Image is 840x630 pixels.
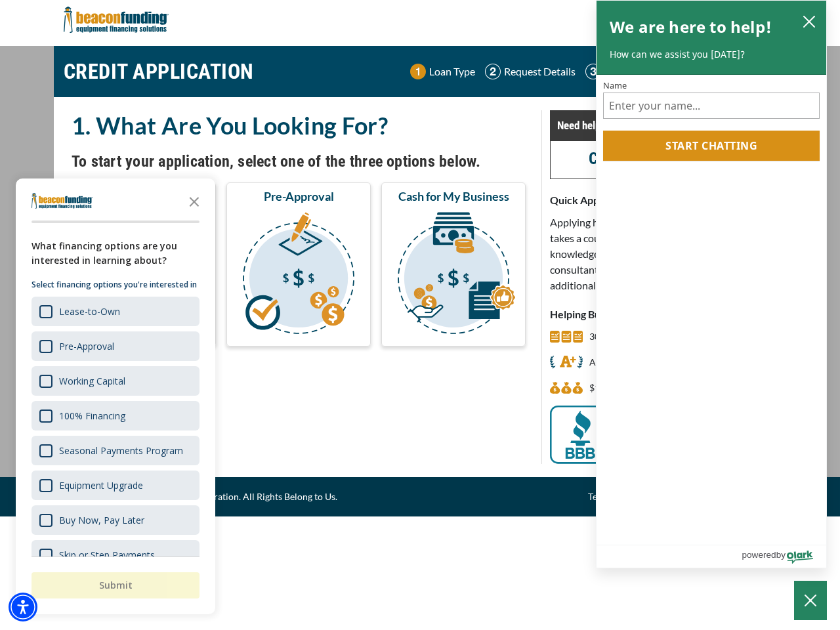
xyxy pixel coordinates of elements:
img: Pre-Approval [229,209,368,341]
img: Step 3 [585,64,601,79]
div: Pre-Approval [31,331,199,361]
button: Start chatting [603,131,820,161]
p: Applying has no cost or commitment and only takes a couple of minutes to complete. Our knowledgea... [550,215,776,293]
p: How can we assist you [DATE]? [610,48,813,61]
button: close chatbox [799,12,820,30]
a: Powered by Olark [742,545,826,568]
a: Terms of Use [588,489,640,505]
p: A+ Rating With BBB [589,354,671,370]
img: BBB Acredited Business and SSL Protection [550,406,776,464]
span: by [776,547,786,563]
div: Seasonal Payments Program [31,436,199,465]
h2: We are here to help! [610,14,772,40]
p: Select financing options you're interested in [31,278,199,291]
div: Equipment Upgrade [31,471,199,500]
div: Equipment Upgrade [59,479,143,492]
img: Company logo [31,193,93,209]
span: Pre-Approval [264,188,334,204]
div: Working Capital [59,375,125,387]
div: 100% Financing [59,409,125,422]
div: 100% Financing [31,401,199,430]
div: Lease-to-Own [59,305,120,318]
p: Need help with the application? [557,117,769,133]
div: Buy Now, Pay Later [31,505,199,535]
div: What financing options are you interested in learning about? [31,239,199,268]
input: Name [603,93,820,119]
div: Lease-to-Own [31,297,199,326]
span: Cash for My Business [398,188,509,204]
p: Quick Application - Fast Response [550,192,776,208]
div: Seasonal Payments Program [59,444,183,457]
img: Step 2 [485,64,501,79]
h1: CREDIT APPLICATION [64,52,254,91]
h2: 1. What Are You Looking For? [72,110,526,140]
div: Buy Now, Pay Later [59,514,144,526]
button: Cash for My Business [381,182,526,346]
button: Submit [31,572,199,598]
div: Accessibility Menu [9,593,37,621]
div: Skip or Step Payments [59,549,155,561]
button: Pre-Approval [226,182,371,346]
p: Request Details [504,64,576,79]
h4: To start your application, select one of the three options below. [72,150,526,173]
img: Step 1 [410,64,426,79]
label: Name [603,81,820,90]
p: 30,650 Deals Approved [589,329,685,345]
p: $1,830,225,269 in Financed Equipment [589,380,714,396]
img: Cash for My Business [384,209,523,341]
p: Loan Type [429,64,475,79]
p: Helping Businesses Grow for Over Years [550,306,776,322]
div: Survey [16,178,215,614]
div: Pre-Approval [59,340,114,352]
button: Close the survey [181,188,207,214]
div: Skip or Step Payments [31,540,199,570]
div: Working Capital [31,366,199,396]
a: call (847) 232-7815 [589,149,738,168]
span: powered [742,547,776,563]
button: Close Chatbox [794,581,827,620]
